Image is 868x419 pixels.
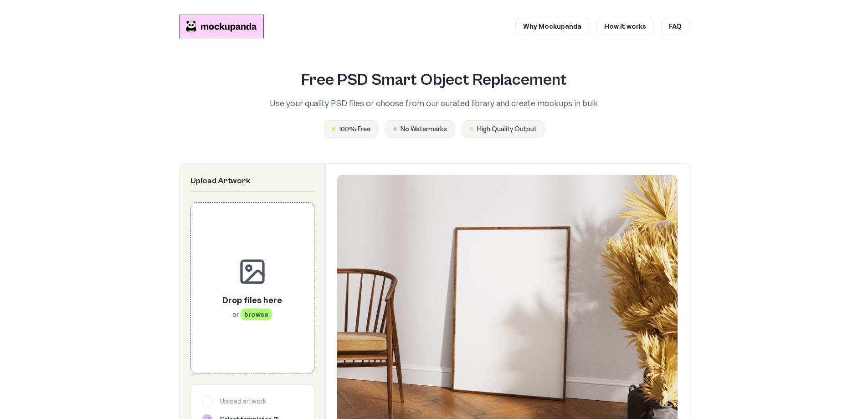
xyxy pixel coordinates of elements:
img: Mockupanda [179,15,264,38]
h2: Upload Artwork [190,175,314,187]
span: browse [240,308,272,321]
a: Mockupanda home [179,15,264,38]
h1: Free PSD Smart Object Replacement [230,71,638,89]
a: Why Mockupanda [515,18,589,35]
p: Use your quality PSD files or choose from our curated library and create mockups in bulk [230,97,638,109]
span: High Quality Output [477,124,537,134]
p: or [222,310,282,319]
a: How it works [596,18,654,35]
p: Drop files here [222,294,282,306]
span: Upload artwork [220,397,266,406]
span: No Watermarks [401,124,447,134]
a: FAQ [661,18,689,35]
span: 100% Free [339,124,370,134]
